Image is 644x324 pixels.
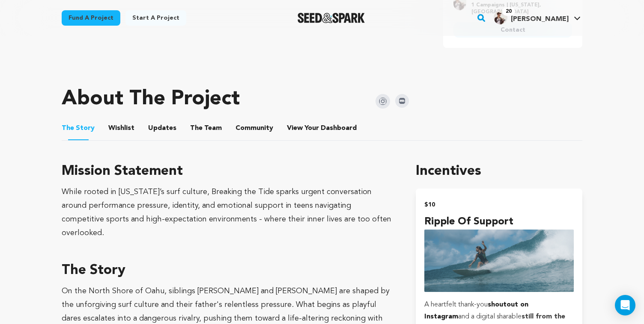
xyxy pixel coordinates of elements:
[494,11,507,24] img: 8e7a4971ea222b99.jpg
[321,123,357,133] span: Dashboard
[236,123,273,133] span: Community
[298,13,365,23] img: Seed&Spark Logo Dark Mode
[62,123,95,133] span: Story
[395,94,409,108] img: Seed&Spark IMDB Icon
[148,123,176,133] span: Updates
[62,123,74,133] span: The
[125,10,186,26] a: Start a project
[62,161,395,182] h3: Mission Statement
[615,295,635,315] div: Open Intercom Messenger
[287,123,358,133] span: Your
[298,13,365,23] a: Seed&Spark Homepage
[62,185,395,240] div: While rooted in [US_STATE]’s surf culture, Breaking the Tide sparks urgent conversation around pe...
[62,10,120,26] a: Fund a project
[62,89,240,109] h1: About The Project
[108,123,134,133] span: Wishlist
[62,260,395,281] h3: The Story
[190,123,222,133] span: Team
[424,214,574,230] h4: Ripple of Support
[494,11,569,24] div: Katrin Y.'s Profile
[376,94,390,109] img: Seed&Spark Instagram Icon
[492,9,582,24] a: Katrin Y.'s Profile
[424,230,574,292] img: incentive
[424,199,574,211] h2: $10
[511,16,569,23] span: [PERSON_NAME]
[287,123,358,133] a: ViewYourDashboard
[416,161,582,182] h1: Incentives
[502,7,515,16] span: 20
[492,9,582,27] span: Katrin Y.'s Profile
[190,123,203,133] span: The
